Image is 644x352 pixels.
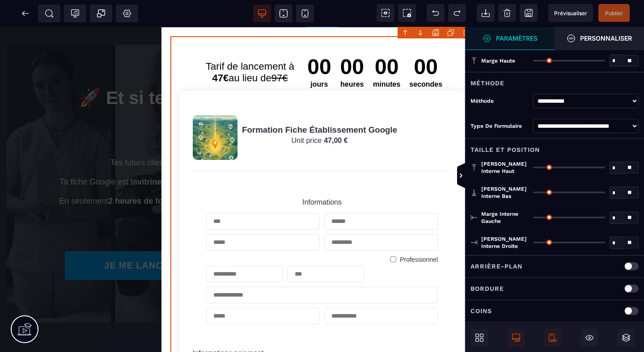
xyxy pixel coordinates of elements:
span: Marge haute [481,57,515,64]
a: Close [462,3,480,22]
label: Professionnel [400,229,438,236]
span: Enregistrer le contenu [598,4,630,22]
strong: Personnaliser [580,35,632,42]
span: Publier [605,10,623,17]
span: Retour [17,4,34,22]
span: Capture d'écran [398,4,416,22]
p: Coins [470,306,492,316]
span: 47,00 € [324,110,347,117]
span: Voir mobile [296,4,314,22]
span: [PERSON_NAME] interne bas [481,185,529,200]
label: Informations paiement [193,323,263,330]
span: SEO [45,9,54,18]
span: Réglages Body [123,9,131,18]
span: Nettoyage [498,4,516,22]
span: Prévisualiser [554,10,587,17]
span: Défaire [427,4,445,22]
h3: Formation Fiche Établissement Google [242,98,397,108]
text: Tarif de lancement à au lieu de [206,34,294,58]
span: Ouvrir le gestionnaire de styles [555,27,644,50]
span: Masquer le bloc [580,329,598,347]
div: Méthode [465,72,644,88]
div: Méthode [470,96,529,105]
div: Taille et position [465,138,644,155]
span: Ouvrir les blocs [470,329,488,347]
span: Code de suivi [64,4,86,22]
strong: Paramètres [496,35,538,42]
span: Rétablir [448,4,466,22]
span: Tracking [71,9,80,18]
p: Arrière-plan [470,261,522,272]
span: Afficher le mobile [544,329,562,347]
span: Popup [97,9,106,18]
span: Marge interne gauche [481,210,529,225]
div: Type de formulaire [470,122,529,130]
strike: 97€ [271,46,288,57]
span: [PERSON_NAME] interne droite [481,235,529,250]
span: Ouvrir le gestionnaire de styles [465,27,555,50]
span: [PERSON_NAME] interne haut [481,160,529,175]
span: Voir les composants [377,4,394,22]
span: Afficher le desktop [507,329,525,347]
span: Importer [477,4,495,22]
span: Afficher les vues [465,163,474,189]
span: Ouvrir les calques [617,329,635,347]
h5: Informations [206,171,438,180]
span: Créer une alerte modale [90,4,112,22]
b: 47€ [212,46,229,57]
span: Aperçu [548,4,593,22]
span: Favicon [116,4,138,22]
span: Enregistrer [520,4,538,22]
span: Unit price [292,110,322,117]
span: Voir bureau [253,4,271,22]
span: Voir tablette [275,4,292,22]
img: Product image [193,88,237,133]
p: Bordure [470,283,504,294]
span: Métadata SEO [38,4,60,22]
